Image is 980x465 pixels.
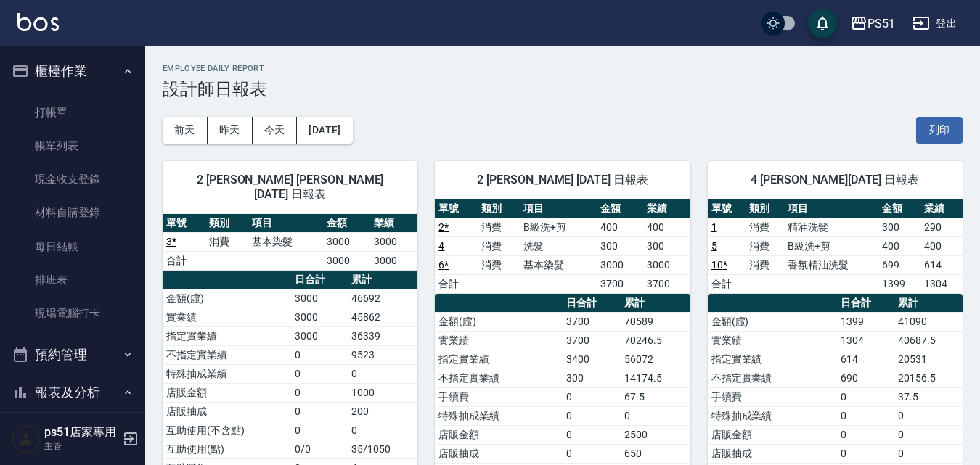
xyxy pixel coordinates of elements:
th: 日合計 [291,271,348,289]
td: 0 [348,421,417,440]
td: 300 [597,236,643,255]
td: 1304 [837,331,894,350]
th: 金額 [878,199,920,218]
button: PS51 [844,9,901,38]
td: 614 [920,255,963,274]
td: 3000 [597,255,643,274]
td: 互助使用(點) [163,440,291,458]
th: 項目 [248,214,323,233]
td: 消費 [478,218,520,236]
a: 現場電腦打卡 [6,297,139,330]
td: 金額(虛) [163,289,291,308]
th: 類別 [478,199,520,218]
td: 40687.5 [894,331,963,350]
td: 店販金額 [163,383,291,402]
table: a dense table [163,214,417,271]
img: Person [12,424,41,453]
td: 400 [878,236,920,255]
h5: ps51店家專用 [44,425,118,440]
td: 3000 [323,232,370,251]
td: 0 [563,387,621,406]
td: 消費 [746,255,784,274]
td: 200 [348,402,417,421]
td: 金額(虛) [435,312,563,331]
td: 不指定實業績 [435,369,563,387]
td: 0 [894,444,963,463]
td: 67.5 [621,387,690,406]
span: 4 [PERSON_NAME][DATE] 日報表 [725,173,945,187]
td: 20156.5 [894,369,963,387]
td: 36339 [348,326,417,345]
a: 材料自購登錄 [6,196,139,229]
td: 300 [878,218,920,236]
td: 0 [291,383,348,402]
a: 帳單列表 [6,129,139,162]
td: 3700 [597,274,643,293]
td: 手續費 [708,387,838,406]
td: 0/0 [291,440,348,458]
td: 699 [878,255,920,274]
td: 合計 [708,274,746,293]
td: 3000 [323,251,370,270]
img: Logo [17,13,59,31]
th: 日合計 [837,294,894,313]
td: 1399 [837,312,894,331]
td: 金額(虛) [708,312,838,331]
td: 消費 [478,236,520,255]
td: 1000 [348,383,417,402]
span: 2 [PERSON_NAME] [PERSON_NAME][DATE] 日報表 [180,173,400,202]
td: 41090 [894,312,963,331]
td: 3000 [291,308,348,326]
td: 0 [837,444,894,463]
th: 項目 [520,199,597,218]
td: 3000 [643,255,690,274]
td: 不指定實業績 [163,345,291,364]
td: 400 [643,218,690,236]
td: 指定實業績 [708,350,838,369]
td: 45862 [348,308,417,326]
td: 3700 [563,312,621,331]
button: 列印 [916,117,963,144]
a: 4 [438,240,444,252]
th: 累計 [894,294,963,313]
td: 特殊抽成業績 [435,406,563,425]
th: 項目 [784,199,878,218]
td: B級洗+剪 [520,218,597,236]
td: 0 [837,387,894,406]
button: 櫃檯作業 [6,52,139,90]
td: 店販金額 [708,425,838,444]
button: 前天 [163,117,208,144]
a: 1 [711,221,717,233]
td: 實業績 [163,308,291,326]
td: 1399 [878,274,920,293]
td: 0 [837,406,894,425]
td: 互助使用(不含點) [163,421,291,440]
td: 手續費 [435,387,563,406]
td: 400 [920,236,963,255]
td: 實業績 [708,331,838,350]
td: 0 [291,402,348,421]
td: 0 [291,345,348,364]
td: 0 [894,406,963,425]
td: 特殊抽成業績 [708,406,838,425]
td: 37.5 [894,387,963,406]
button: 今天 [253,117,298,144]
span: 2 [PERSON_NAME] [DATE] 日報表 [452,173,672,187]
h3: 設計師日報表 [163,79,963,99]
td: 1304 [920,274,963,293]
td: 0 [348,364,417,383]
th: 累計 [348,271,417,289]
td: 消費 [205,232,248,251]
td: 690 [837,369,894,387]
td: 650 [621,444,690,463]
th: 類別 [205,214,248,233]
td: 0 [563,406,621,425]
td: 3000 [291,289,348,308]
td: 店販抽成 [435,444,563,463]
th: 業績 [370,214,417,233]
td: 3400 [563,350,621,369]
table: a dense table [708,199,963,294]
td: 3000 [370,251,417,270]
td: 3000 [370,232,417,251]
td: 9523 [348,345,417,364]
